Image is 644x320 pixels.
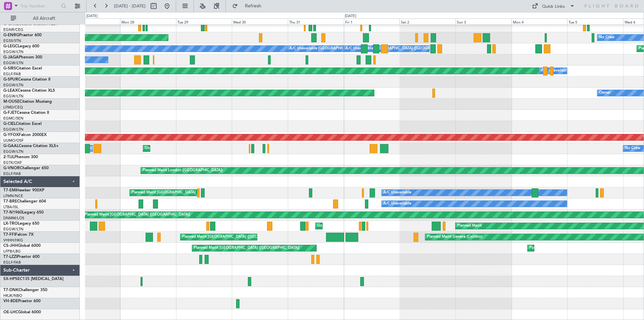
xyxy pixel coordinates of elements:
[3,188,44,192] a: T7-EMIHawker 900XP
[3,277,17,281] span: SX-HPS
[599,33,614,43] div: No Crew
[3,260,21,265] a: EGLF/FAB
[232,18,288,25] div: Wed 30
[529,1,578,11] button: Quick Links
[3,78,50,82] a: G-SPURCessna Citation II
[289,44,398,54] div: A/C Unavailable [GEOGRAPHIC_DATA] ([GEOGRAPHIC_DATA])
[3,33,42,37] a: G-ENRGPraetor 600
[3,66,16,71] span: G-SIRS
[64,18,120,25] div: Sun 27
[3,299,18,303] span: VH-8DE
[3,111,17,115] span: G-FJET
[114,3,146,9] span: [DATE] - [DATE]
[3,255,40,259] a: T7-LZZIPraetor 600
[3,288,47,292] a: T7-DNKChallenger 350
[3,149,23,154] a: EGGW/LTN
[3,244,18,248] span: CS-JHH
[288,18,344,25] div: Thu 31
[3,255,17,259] span: T7-LZZI
[567,18,623,25] div: Tue 5
[345,44,454,54] div: A/C Unavailable [GEOGRAPHIC_DATA] ([GEOGRAPHIC_DATA])
[3,293,22,298] a: HKJK/NBO
[317,221,428,231] div: Unplanned Maint [GEOGRAPHIC_DATA] ([GEOGRAPHIC_DATA])
[17,16,71,21] span: All Aircraft
[3,299,41,303] a: VH-8DEPraetor 600
[3,233,34,237] a: T7-FFIFalcon 7X
[131,188,196,198] div: Planned Maint [GEOGRAPHIC_DATA]
[3,44,39,48] a: G-LEGCLegacy 600
[3,204,18,210] a: LTBA/ISL
[3,193,23,198] a: LFMN/NCE
[3,100,52,104] a: M-OUSECitation Mustang
[625,143,640,153] div: No Crew
[3,310,41,314] a: OE-LHCGlobal 6000
[3,44,18,48] span: G-LEGC
[3,249,21,254] a: LFPB/LBG
[3,160,22,165] a: EGTK/OXF
[3,171,21,176] a: EGLF/FAB
[3,144,19,148] span: G-GAAL
[3,49,23,54] a: EGGW/LTN
[3,94,23,99] a: EGGW/LTN
[3,133,19,137] span: G-YFOX
[3,166,49,170] a: G-VNORChallenger 650
[3,83,23,88] a: EGGW/LTN
[3,27,23,32] a: EGNR/CEG
[3,122,16,126] span: G-CIEL
[599,88,610,98] div: Owner
[3,105,23,110] a: LFMD/CEQ
[3,233,15,237] span: T7-FFI
[3,144,59,148] a: G-GAALCessna Citation XLS+
[3,155,38,159] a: 2-TIJLPhenom 300
[427,232,482,242] div: Planned Maint Geneva (Cointrin)
[20,1,59,11] input: Trip Number
[3,89,55,93] a: G-LEAXCessna Citation XLS
[143,166,223,176] div: Planned Maint London ([GEOGRAPHIC_DATA])
[542,3,565,10] div: Quick Links
[383,199,411,209] div: A/C Unavailable
[529,243,635,253] div: Planned Maint [GEOGRAPHIC_DATA] ([GEOGRAPHIC_DATA])
[3,188,16,192] span: T7-EMI
[3,222,39,226] a: LX-TROLegacy 650
[3,138,23,143] a: UUMO/OSF
[239,4,267,8] span: Refresh
[3,277,63,281] a: SX-HPSEC135 [MEDICAL_DATA]
[194,243,300,253] div: Planned Maint [GEOGRAPHIC_DATA] ([GEOGRAPHIC_DATA])
[455,18,512,25] div: Sun 3
[229,1,269,11] button: Refresh
[3,222,18,226] span: LX-TRO
[3,89,18,93] span: G-LEAX
[3,66,42,71] a: G-SIRSCitation Excel
[541,66,569,76] div: A/C Unavailable
[3,122,42,126] a: G-CIELCitation Excel
[3,127,23,132] a: EGGW/LTN
[3,55,42,59] a: G-JAGAPhenom 300
[383,188,411,198] div: A/C Unavailable
[3,111,49,115] a: G-FJETCessna Citation II
[512,18,568,25] div: Mon 4
[3,100,19,104] span: M-OUSE
[3,211,22,215] span: T7-N1960
[457,221,482,231] div: Planned Maint
[3,33,19,37] span: G-ENRG
[86,13,98,19] div: [DATE]
[3,310,18,314] span: OE-LHC
[7,13,73,24] button: All Aircraft
[3,238,23,243] a: VHHH/HKG
[345,13,356,19] div: [DATE]
[3,116,23,121] a: EGMC/SEN
[3,72,21,77] a: EGLF/FAB
[3,227,23,232] a: EGGW/LTN
[3,155,14,159] span: 2-TIJL
[85,210,190,220] div: Planned Maint [GEOGRAPHIC_DATA] ([GEOGRAPHIC_DATA])
[3,133,47,137] a: G-YFOXFalcon 2000EX
[3,216,24,221] a: DNMM/LOS
[3,199,46,203] a: T7-BREChallenger 604
[182,232,294,242] div: Planned Maint [GEOGRAPHIC_DATA] ([GEOGRAPHIC_DATA] Intl)
[3,199,17,203] span: T7-BRE
[176,18,232,25] div: Tue 29
[3,38,21,43] a: EGSS/STN
[3,55,19,59] span: G-JAGA
[3,60,23,65] a: EGGW/LTN
[120,18,176,25] div: Mon 28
